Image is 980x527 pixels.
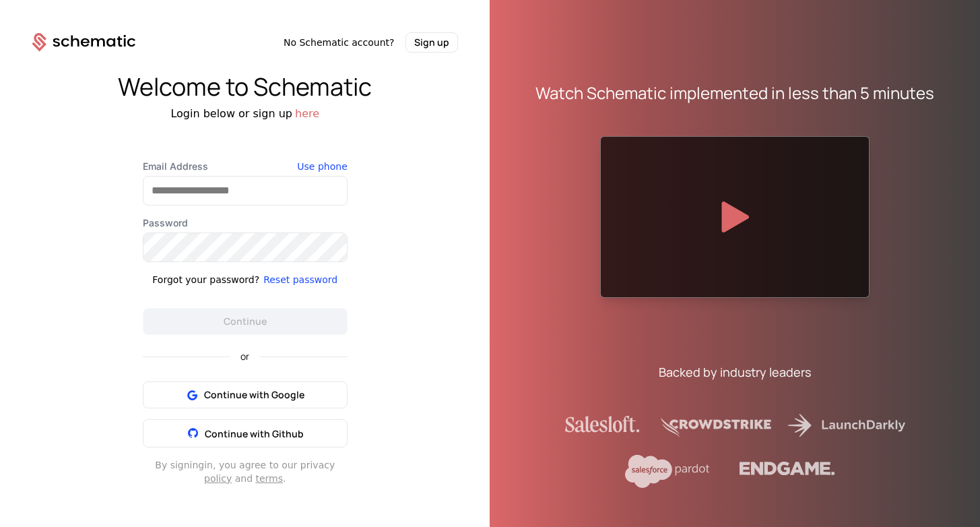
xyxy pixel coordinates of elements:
[204,473,232,484] a: policy
[230,352,260,361] span: or
[204,388,304,402] span: Continue with Google
[143,381,348,408] button: Continue with Google
[143,308,348,335] button: Continue
[659,363,811,381] div: Backed by industry leaders
[405,32,458,53] button: Sign up
[152,273,259,286] div: Forgot your password?
[263,273,337,286] button: Reset password
[143,160,348,173] label: Email Address
[143,419,348,447] button: Continue with Github
[143,216,348,230] label: Password
[284,36,395,49] span: No Schematic account?
[143,458,348,485] div: By signing in , you agree to our privacy and .
[295,106,319,122] button: here
[255,473,283,484] a: terms
[535,82,934,104] div: Watch Schematic implemented in less than 5 minutes
[297,160,347,173] button: Use phone
[205,427,304,440] span: Continue with Github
